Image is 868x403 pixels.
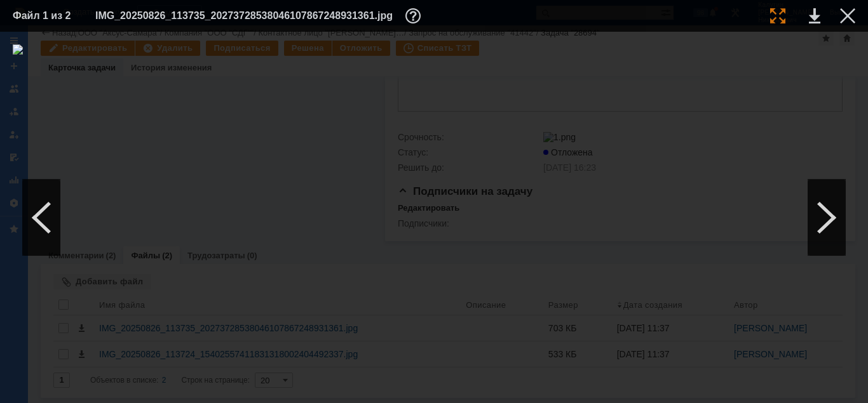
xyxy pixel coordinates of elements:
[840,8,855,23] div: Закрыть окно (Esc)
[808,180,846,256] div: Следующий файл
[13,11,76,21] div: Файл 1 из 2
[770,8,785,23] div: Увеличить масштаб
[405,8,424,23] div: Дополнительная информация о файле (F11)
[809,8,820,23] div: Скачать файл
[22,180,60,256] div: Предыдущий файл
[13,44,855,390] img: download
[95,8,424,23] div: IMG_20250826_113735_20273728538046107867248931361.jpg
